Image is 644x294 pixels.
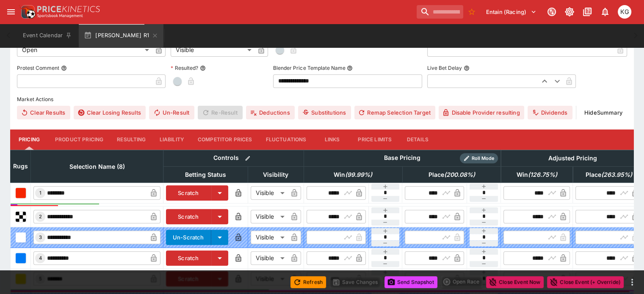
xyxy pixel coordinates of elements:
div: Visible [171,43,254,57]
button: Un-Scratch [166,230,211,245]
div: Visible [251,186,287,200]
button: Kevin Gutschlag [615,3,634,21]
th: Rugs [11,150,31,182]
div: Visible [251,231,287,244]
button: Bulk edit [242,153,253,164]
span: 2 [37,214,44,220]
button: Close Event (+ Override) [547,276,624,288]
button: Un-Result [149,106,194,119]
button: Dividends [528,106,572,119]
button: Fluctuations [259,129,313,150]
span: Selection Name (8) [60,162,134,172]
label: Market Actions [17,93,627,106]
button: Connected to PK [544,4,559,19]
img: Sportsbook Management [37,14,83,18]
div: Show/hide Price Roll mode configuration. [460,153,498,163]
button: Substitutions [298,106,351,119]
button: Scratch [166,185,211,201]
button: Product Pricing [48,129,110,150]
button: No Bookmarks [465,5,478,19]
div: Open [17,43,152,57]
em: ( 263.95 %) [601,170,632,180]
p: Blender Price Template Name [273,64,345,71]
button: Disable Provider resulting [439,106,525,119]
div: split button [441,276,483,288]
p: Protest Comment [17,64,59,71]
em: ( 200.08 %) [444,170,475,180]
button: more [627,277,637,287]
button: Price Limits [351,129,398,150]
div: Visible [251,210,287,223]
p: Live Bet Delay [427,64,462,71]
span: Win(126.75%) [507,170,567,180]
span: 4 [37,255,44,261]
img: PriceKinetics [37,6,100,12]
span: Place(200.08%) [419,170,484,180]
button: Select Tenant [481,5,542,19]
p: Resulted? [171,64,198,71]
button: Pricing [10,129,48,150]
button: [PERSON_NAME] R1 [79,24,163,47]
span: Visibility [254,170,298,180]
button: Send Snapshot [384,276,437,288]
div: Base Pricing [381,153,424,163]
button: Scratch [166,250,211,266]
button: Toggle light/dark mode [562,4,577,19]
div: Visible [251,251,287,265]
span: Roll Mode [468,155,498,162]
em: ( 126.75 %) [528,170,557,180]
button: Scratch [166,209,211,224]
button: Deductions [246,106,295,119]
button: Resulted? [200,65,206,71]
input: search [417,5,463,19]
span: Betting Status [176,170,235,180]
button: Refresh [290,276,326,288]
button: Protest Comment [61,65,67,71]
img: PriceKinetics Logo [19,3,36,20]
button: Documentation [580,4,595,19]
span: Re-Result [198,106,242,119]
button: Details [398,129,437,150]
span: Win(99.99%) [324,170,381,180]
button: Links [313,129,351,150]
em: ( 99.99 %) [345,170,372,180]
span: 1 [38,190,43,196]
span: Place(263.95%) [576,170,641,180]
button: Close Event Now [486,276,544,288]
th: Controls [163,150,304,166]
button: Notifications [597,4,613,19]
button: Clear Losing Results [74,106,146,119]
button: Competitor Prices [191,129,259,150]
button: Blender Price Template Name [347,65,353,71]
button: Remap Selection Target [354,106,435,119]
div: Kevin Gutschlag [618,5,631,19]
button: Event Calendar [18,24,77,47]
button: HideSummary [580,106,627,119]
button: Clear Results [17,106,70,119]
button: Resulting [110,129,152,150]
button: Liability [153,129,191,150]
button: Live Bet Delay [464,65,470,71]
span: 3 [37,234,44,240]
button: open drawer [3,4,19,19]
